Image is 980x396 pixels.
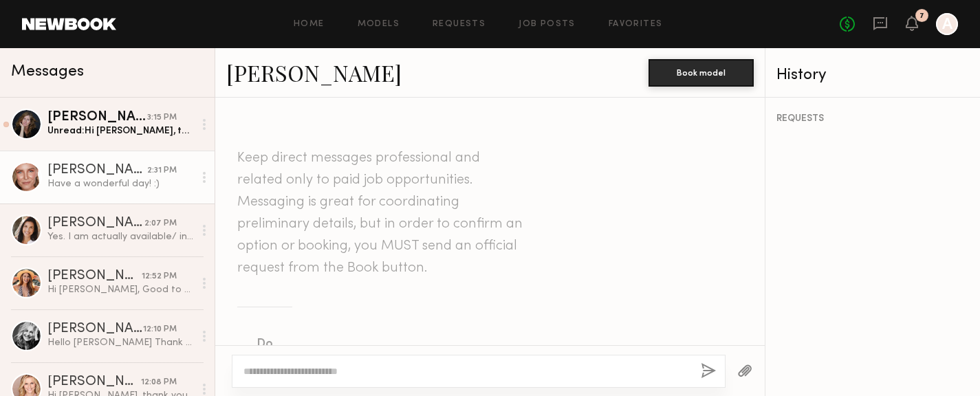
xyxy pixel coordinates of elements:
div: 2:07 PM [144,217,177,230]
a: Favorites [609,20,663,29]
a: Requests [433,20,486,29]
div: 12:10 PM [143,323,177,336]
div: [PERSON_NAME] [47,322,143,336]
div: 2:31 PM [147,164,177,177]
div: History [776,67,969,83]
div: 12:52 PM [142,270,177,283]
a: [PERSON_NAME] [226,58,402,87]
a: Book model [649,66,754,78]
div: 12:08 PM [141,376,177,389]
a: Job Posts [519,20,576,29]
div: Hi [PERSON_NAME], Good to hear from you and Happy [DATE]! Yes, I am available on 8/14 and interes... [47,283,194,296]
div: Unread: Hi [PERSON_NAME], thank you. What I meant was what will the job entails? From what I can ... [47,124,194,137]
div: [PERSON_NAME] [47,217,144,230]
a: Home [294,20,325,29]
span: Messages [11,64,84,80]
div: REQUESTS [776,114,969,124]
div: Hello [PERSON_NAME] Thank you so much for your message . Sorry I won’t be able … I am in [GEOGRAP... [47,336,194,349]
a: Models [358,20,400,29]
div: Yes. I am actually available/ interested. I come from [GEOGRAPHIC_DATA], so my minimum is $500. C... [47,230,194,243]
div: [PERSON_NAME] [47,269,142,283]
div: [PERSON_NAME] [47,111,147,124]
header: Keep direct messages professional and related only to paid job opportunities. Messaging is great ... [237,147,526,279]
div: [PERSON_NAME] [47,375,141,389]
div: Do [257,335,433,354]
div: 7 [919,12,924,20]
div: [PERSON_NAME] [47,164,147,177]
div: Have a wonderful day! :) [47,177,194,190]
div: 3:15 PM [147,111,177,124]
button: Book model [649,59,754,87]
a: A [936,13,958,35]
